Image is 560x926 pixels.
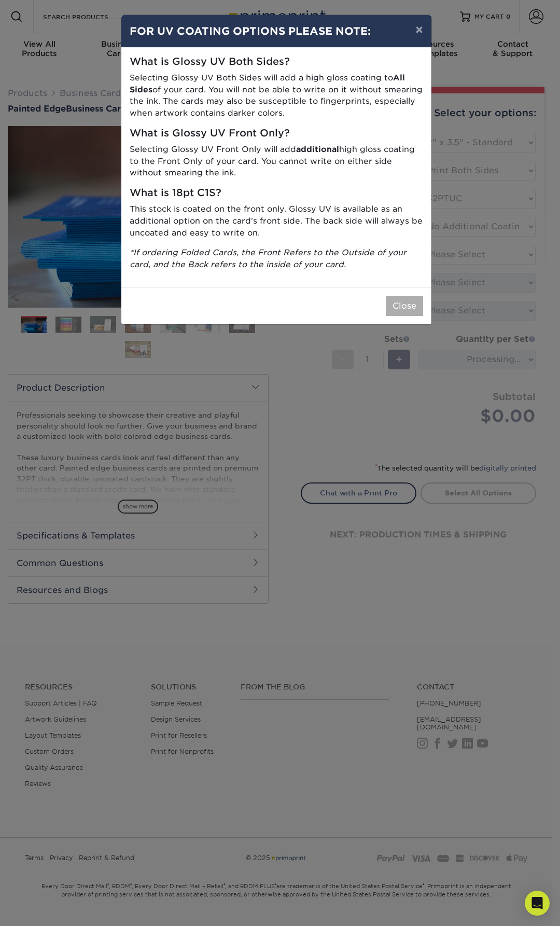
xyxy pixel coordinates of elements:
button: Close [386,296,423,316]
h5: What is Glossy UV Front Only? [130,128,423,140]
p: Selecting Glossy UV Front Only will add high gloss coating to the Front Only of your card. You ca... [130,144,423,179]
h5: What is 18pt C1S? [130,187,423,199]
button: × [407,15,431,44]
h4: FOR UV COATING OPTIONS PLEASE NOTE: [130,23,423,39]
h5: What is Glossy UV Both Sides? [130,56,423,68]
strong: additional [296,144,339,154]
p: Selecting Glossy UV Both Sides will add a high gloss coating to of your card. You will not be abl... [130,72,423,119]
i: *If ordering Folded Cards, the Front Refers to the Outside of your card, and the Back refers to t... [130,247,407,269]
p: This stock is coated on the front only. Glossy UV is available as an additional option on the car... [130,203,423,239]
div: Open Intercom Messenger [525,891,550,916]
strong: All Sides [130,73,405,94]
